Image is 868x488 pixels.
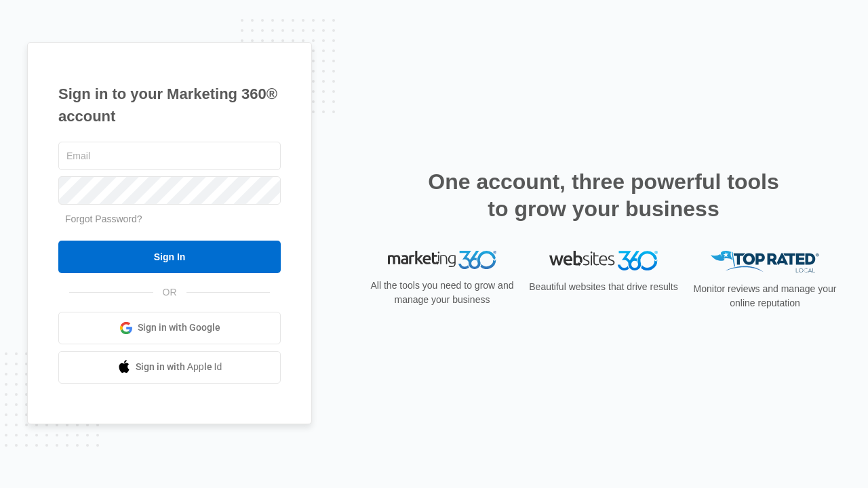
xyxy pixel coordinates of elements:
[136,360,222,374] span: Sign in with Apple Id
[528,280,679,294] p: Beautiful websites that drive results
[424,168,783,222] h2: One account, three powerful tools to grow your business
[366,279,518,307] p: All the tools you need to grow and manage your business
[153,285,186,300] span: OR
[58,241,281,273] input: Sign In
[689,282,841,310] p: Monitor reviews and manage your online reputation
[58,142,281,170] input: Email
[65,213,142,224] a: Forgot Password?
[58,351,281,384] a: Sign in with Apple Id
[711,251,819,273] img: Top Rated Local
[58,312,281,344] a: Sign in with Google
[549,251,658,270] img: Websites 360
[58,83,281,127] h1: Sign in to your Marketing 360® account
[138,321,220,335] span: Sign in with Google
[388,251,496,270] img: Marketing 360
